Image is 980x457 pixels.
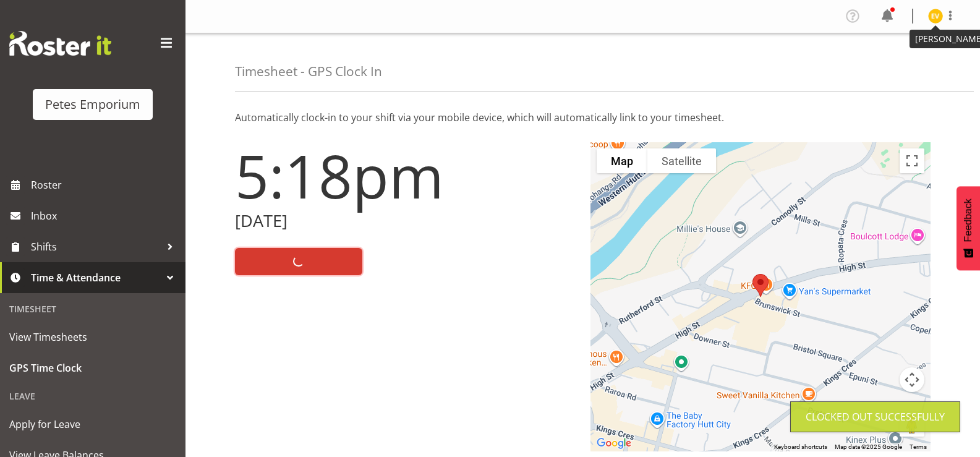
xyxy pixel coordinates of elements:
a: Open this area in Google Maps (opens a new window) [594,435,634,451]
img: Google [594,435,634,451]
div: Petes Emporium [45,95,140,114]
div: Timesheet [3,296,182,322]
span: Map data ©2025 Google [835,443,902,450]
span: Feedback [963,199,974,242]
img: Rosterit website logo [9,31,111,56]
a: Terms (opens in new tab) [910,443,927,450]
img: eva-vailini10223.jpg [928,9,943,23]
span: Inbox [31,207,179,225]
button: Map camera controls [900,367,924,392]
span: GPS Time Clock [9,359,176,377]
button: Show street map [597,148,647,173]
span: Shifts [31,237,161,256]
div: Clocked out Successfully [806,409,945,424]
span: Time & Attendance [31,268,161,287]
button: Show satellite imagery [647,148,716,173]
a: Apply for Leave [3,409,182,440]
button: Toggle fullscreen view [900,148,924,173]
button: Keyboard shortcuts [774,443,827,451]
a: View Timesheets [3,322,182,352]
p: Automatically clock-in to your shift via your mobile device, which will automatically link to you... [235,110,931,125]
button: Feedback - Show survey [957,186,980,270]
span: View Timesheets [9,328,176,346]
div: Leave [3,383,182,409]
span: Apply for Leave [9,415,176,434]
h4: Timesheet - GPS Clock In [235,64,382,79]
h1: 5:18pm [235,142,576,209]
h2: [DATE] [235,211,576,231]
a: GPS Time Clock [3,352,182,383]
span: Roster [31,176,179,194]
